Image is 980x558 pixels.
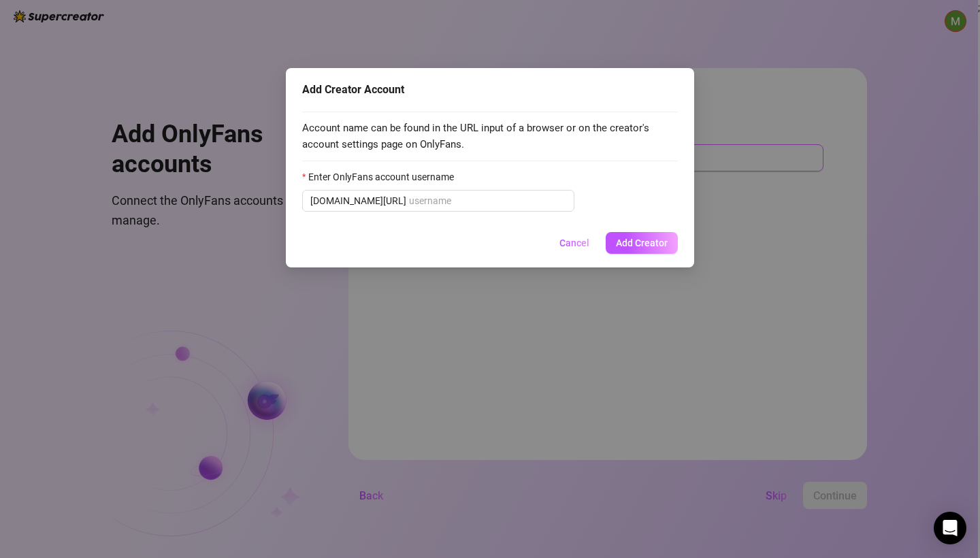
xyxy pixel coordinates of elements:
input: Enter OnlyFans account username [409,193,566,208]
label: Enter OnlyFans account username [302,169,463,184]
span: [DOMAIN_NAME][URL] [310,193,406,208]
span: Cancel [559,237,589,248]
div: Add Creator Account [302,82,678,98]
button: Add Creator [606,232,678,254]
div: Open Intercom Messenger [934,512,966,544]
span: Account name can be found in the URL input of a browser or on the creator's account settings page... [302,120,678,152]
button: Cancel [549,232,600,254]
span: Add Creator [616,237,668,248]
